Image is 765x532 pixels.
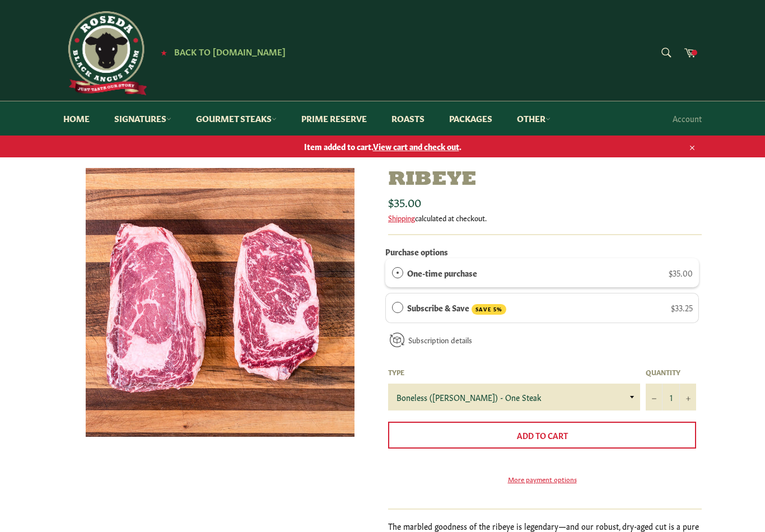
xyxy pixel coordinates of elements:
[388,212,415,223] a: Shipping
[290,101,378,136] a: Prime Reserve
[388,367,640,377] label: Type
[392,301,403,314] div: Subscribe & Save
[392,267,403,279] div: One-time purchase
[438,101,503,136] a: Packages
[667,102,707,135] a: Account
[517,430,568,441] span: Add to Cart
[385,246,448,257] label: Purchase options
[646,384,663,410] button: Reduce item quantity by one
[86,168,354,437] img: Ribeye
[52,136,713,157] a: Item added to cart.View cart and check out.
[407,267,477,279] label: One-time purchase
[407,301,507,315] label: Subscribe & Save
[185,101,288,136] a: Gourmet Steaks
[388,168,702,192] h1: Ribeye
[161,48,167,57] span: ★
[388,213,702,223] div: calculated at checkout.
[646,367,696,377] label: Quantity
[52,101,101,136] a: Home
[388,194,421,209] span: $35.00
[52,141,713,152] span: Item added to cart. .
[671,302,693,313] span: $33.25
[472,304,506,315] span: SAVE 5%
[388,474,696,484] a: More payment options
[679,384,696,410] button: Increase item quantity by one
[174,45,286,57] span: Back to [DOMAIN_NAME]
[380,101,436,136] a: Roasts
[373,141,459,152] span: View cart and check out
[103,101,183,136] a: Signatures
[388,422,696,449] button: Add to Cart
[506,101,562,136] a: Other
[155,48,286,57] a: ★ Back to [DOMAIN_NAME]
[63,11,147,95] img: Roseda Beef
[669,267,693,278] span: $35.00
